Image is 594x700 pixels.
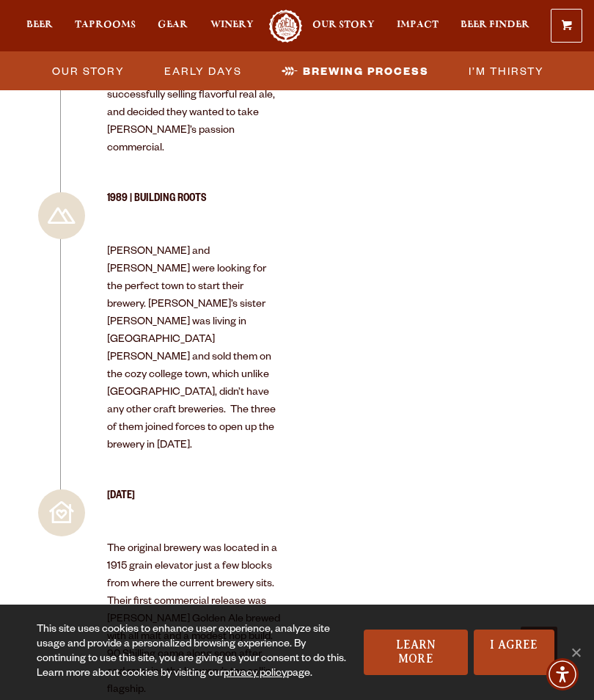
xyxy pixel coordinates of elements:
[474,630,554,675] a: I Agree
[461,19,529,31] span: Beer Finder
[397,19,439,31] span: Impact
[52,60,125,81] span: Our Story
[26,19,53,31] span: Beer
[469,60,544,81] span: I’m Thirsty
[75,19,136,31] span: Taprooms
[461,10,529,43] a: Beer Finder
[312,19,375,31] span: Our Story
[568,645,583,660] span: No
[26,10,53,43] a: Beer
[460,60,551,81] a: I’m Thirsty
[210,10,254,43] a: Winery
[37,623,349,682] div: This site uses cookies to enhance user experience, analyze site usage and provide a personalized ...
[268,10,304,43] a: Odell Home
[43,60,132,81] a: Our Story
[546,658,579,690] div: Accessibility Menu
[107,541,282,699] p: The original brewery was located in a 1915 grain elevator just a few blocks from where the curren...
[273,60,436,81] a: Brewing Process
[303,60,429,81] span: Brewing Process
[312,10,375,43] a: Our Story
[107,244,282,455] p: [PERSON_NAME] and [PERSON_NAME] were looking for the perfect town to start their brewery. [PERSON...
[107,192,282,219] h3: 1989 | Building Roots
[75,10,136,43] a: Taprooms
[224,668,287,680] a: privacy policy
[397,10,439,43] a: Impact
[164,60,242,81] span: Early Days
[158,19,188,31] span: Gear
[364,630,468,675] a: Learn More
[158,10,188,43] a: Gear
[155,60,249,81] a: Early Days
[107,489,282,517] h3: [DATE]
[210,19,254,31] span: Winery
